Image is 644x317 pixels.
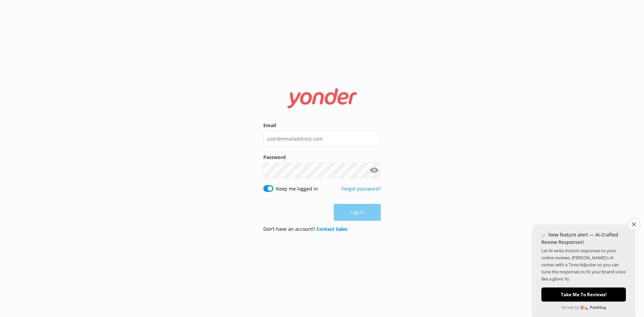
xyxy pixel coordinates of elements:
a: Contact Sales [316,226,347,232]
button: Show password [367,164,381,177]
label: Email [263,122,381,129]
label: Keep me logged in [276,185,318,193]
p: Don’t have an account? [263,225,347,233]
input: user@emailaddress.com [263,131,381,146]
a: Forgot password? [341,186,381,192]
label: Password [263,154,381,161]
